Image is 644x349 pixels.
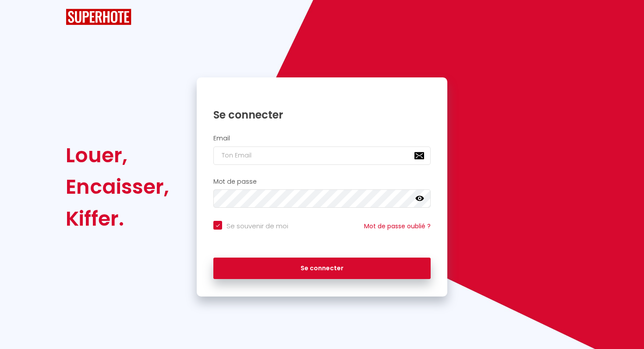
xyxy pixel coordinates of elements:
button: Se connecter [213,258,431,279]
h2: Email [213,135,431,142]
div: Kiffer. [66,203,169,234]
img: SuperHote logo [66,9,131,25]
h1: Se connecter [213,108,431,122]
div: Encaisser, [66,171,169,202]
h2: Mot de passe [213,178,431,185]
div: Louer, [66,140,169,171]
a: Mot de passe oublié ? [364,222,431,230]
input: Ton Email [213,147,431,165]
